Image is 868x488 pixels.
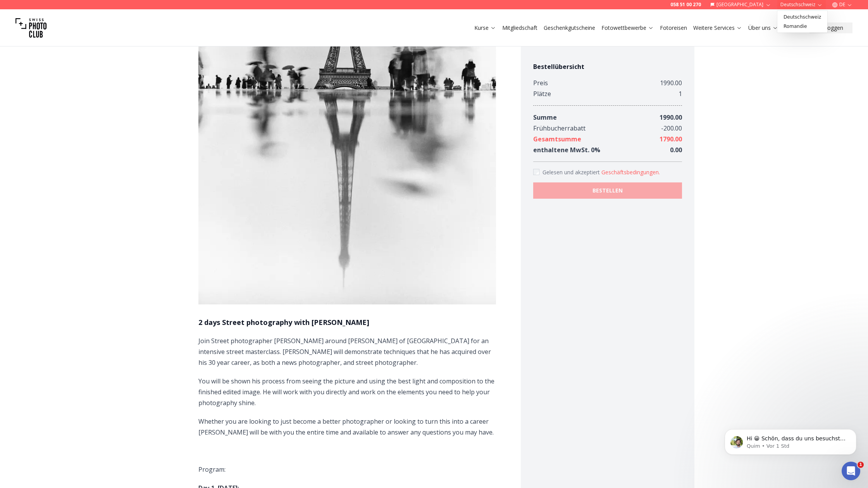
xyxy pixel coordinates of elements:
[670,146,682,154] span: 0.00
[533,88,551,99] div: Plätze
[198,376,496,408] p: You will be shown his process from seeing the picture and using the best light and composition to...
[198,416,496,438] p: Whether you are looking to just become a better photographer or looking to turn this into a caree...
[660,135,682,143] span: 1790.00
[660,77,682,88] div: 1990.00
[502,24,537,32] a: Mitgliedschaft
[533,112,557,123] div: Summe
[858,462,864,468] span: 1
[779,22,826,31] a: Romandie
[842,462,860,480] iframe: Intercom live chat
[713,413,868,467] iframe: Intercom notifications Nachricht
[670,2,701,8] a: 058 51 00 270
[660,113,682,122] span: 1990.00
[542,168,601,176] span: Gelesen und akzeptiert
[679,88,682,99] div: 1
[745,22,781,33] button: Über uns
[198,335,496,368] p: Join Street photographer [PERSON_NAME] around [PERSON_NAME] of [GEOGRAPHIC_DATA] for an intensive...
[541,22,598,33] button: Geschenkgutscheine
[198,464,496,475] p: Program:
[471,22,499,33] button: Kurse
[533,62,682,71] h4: Bestellübersicht
[601,168,660,176] button: Accept termsGelesen und akzeptiert
[533,182,682,199] button: BESTELLEN
[15,12,46,43] img: Swiss photo club
[779,12,826,22] a: Deutschschweiz
[777,11,827,33] div: Deutschschweiz
[748,24,778,32] a: Über uns
[661,123,682,134] div: - 200.00
[809,22,852,33] button: Einloggen
[499,22,541,33] button: Mitgliedschaft
[601,24,654,32] a: Fotowettbewerbe
[198,317,496,328] h1: 2 days Street photography with [PERSON_NAME]
[533,123,586,134] div: Frühbucherrabatt
[592,187,623,194] b: BESTELLEN
[660,24,687,32] a: Fotoreisen
[657,22,690,33] button: Fotoreisen
[533,169,539,175] input: Accept terms
[598,22,657,33] button: Fotowettbewerbe
[690,22,745,33] button: Weitere Services
[533,144,600,155] div: enthaltene MwSt. 0 %
[533,134,581,144] div: Gesamtsumme
[533,77,548,88] div: Preis
[693,24,742,32] a: Weitere Services
[474,24,496,32] a: Kurse
[544,24,595,32] a: Geschenkgutscheine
